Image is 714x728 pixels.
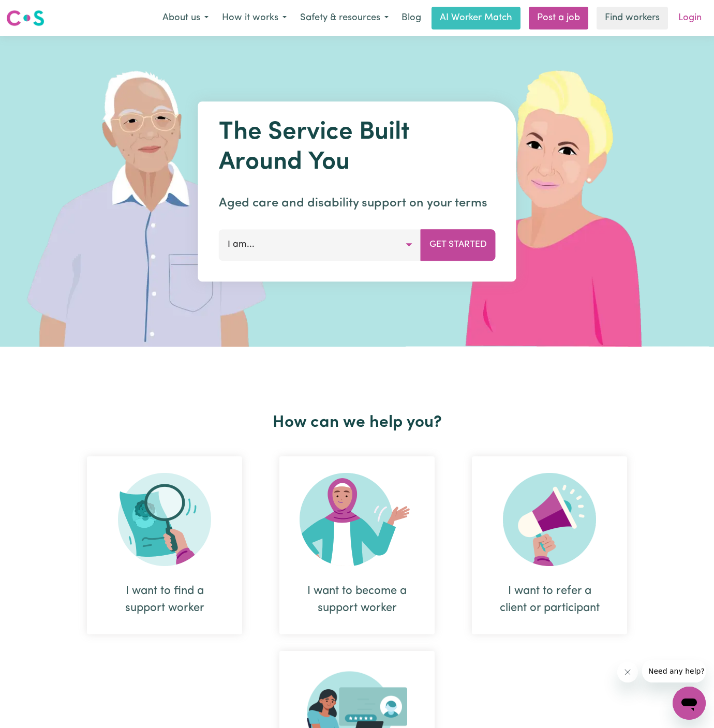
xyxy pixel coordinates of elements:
[156,7,215,29] button: About us
[421,229,496,260] button: Get Started
[472,456,627,634] div: I want to refer a client or participant
[672,7,708,29] a: Login
[6,6,44,30] a: Careseekers logo
[68,413,646,433] h2: How can we help you?
[300,473,414,566] img: Become Worker
[215,7,293,29] button: How it works
[432,7,520,29] a: AI Worker Match
[503,473,596,566] img: Refer
[617,662,638,682] iframe: Close message
[497,583,602,617] div: I want to refer a client or participant
[219,229,421,260] button: I am...
[112,583,217,617] div: I want to find a support worker
[219,118,496,177] h1: The Service Built Around You
[304,583,410,617] div: I want to become a support worker
[6,9,44,27] img: Careseekers logo
[597,7,668,29] a: Find workers
[673,687,706,720] iframe: Button to launch messaging window
[118,473,211,566] img: Search
[395,7,427,29] a: Blog
[293,7,395,29] button: Safety & resources
[642,660,706,682] iframe: Message from company
[87,456,242,634] div: I want to find a support worker
[529,7,588,29] a: Post a job
[219,194,496,213] p: Aged care and disability support on your terms
[279,456,435,634] div: I want to become a support worker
